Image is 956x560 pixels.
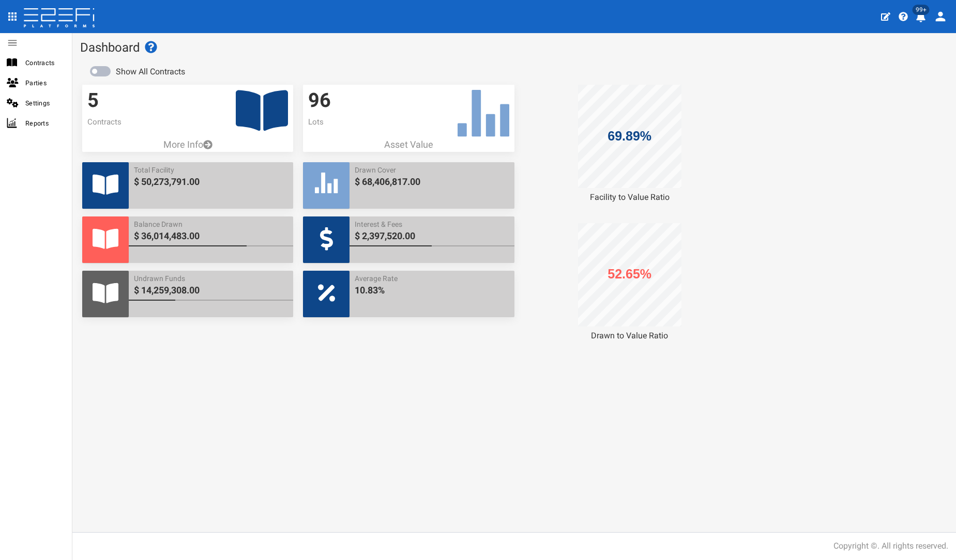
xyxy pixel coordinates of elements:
[134,284,288,297] span: $ 14,259,308.00
[308,117,509,128] p: Lots
[25,97,64,109] span: Settings
[25,57,64,69] span: Contracts
[355,175,509,189] span: $ 68,406,817.00
[116,66,185,78] label: Show All Contracts
[355,219,509,229] span: Interest & Fees
[355,229,509,243] span: $ 2,397,520.00
[524,192,735,204] div: Facility to Value Ratio
[82,138,293,151] a: More Info
[355,273,509,284] span: Average Rate
[134,219,288,229] span: Balance Drawn
[80,41,948,54] h1: Dashboard
[25,117,64,129] span: Reports
[25,77,64,89] span: Parties
[134,165,288,175] span: Total Facility
[134,175,288,189] span: $ 50,273,791.00
[355,165,509,175] span: Drawn Cover
[134,273,288,284] span: Undrawn Funds
[87,117,288,128] p: Contracts
[303,138,514,151] p: Asset Value
[308,90,509,112] h3: 96
[134,229,288,243] span: $ 36,014,483.00
[524,330,735,342] div: Drawn to Value Ratio
[355,284,509,297] span: 10.83%
[833,540,948,552] div: Copyright ©. All rights reserved.
[87,90,288,112] h3: 5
